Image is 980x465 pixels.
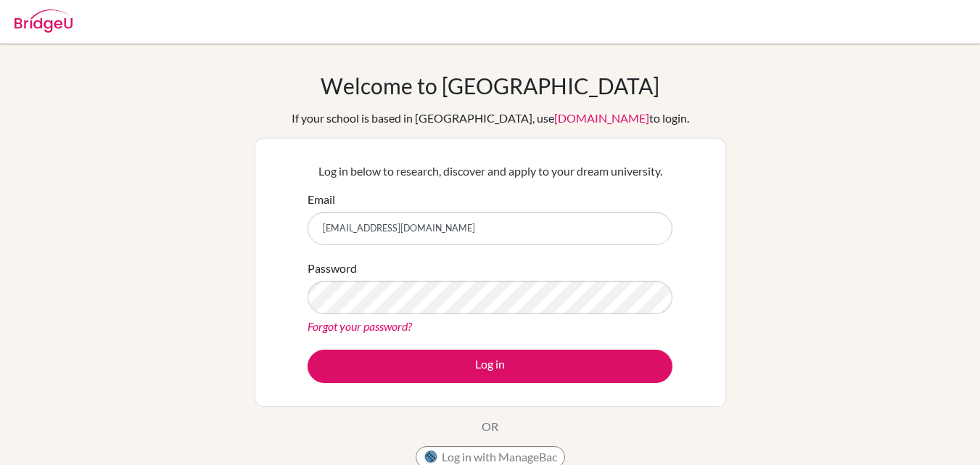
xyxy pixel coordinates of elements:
p: OR [482,418,498,435]
a: [DOMAIN_NAME] [554,111,649,125]
p: Log in below to research, discover and apply to your dream university. [308,162,672,180]
label: Password [308,260,357,277]
label: Email [308,191,335,208]
img: Bridge-U [15,9,73,33]
a: Forgot your password? [308,319,412,333]
h1: Welcome to [GEOGRAPHIC_DATA] [321,73,659,99]
button: Log in [308,350,672,383]
div: If your school is based in [GEOGRAPHIC_DATA], use to login. [292,110,689,127]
